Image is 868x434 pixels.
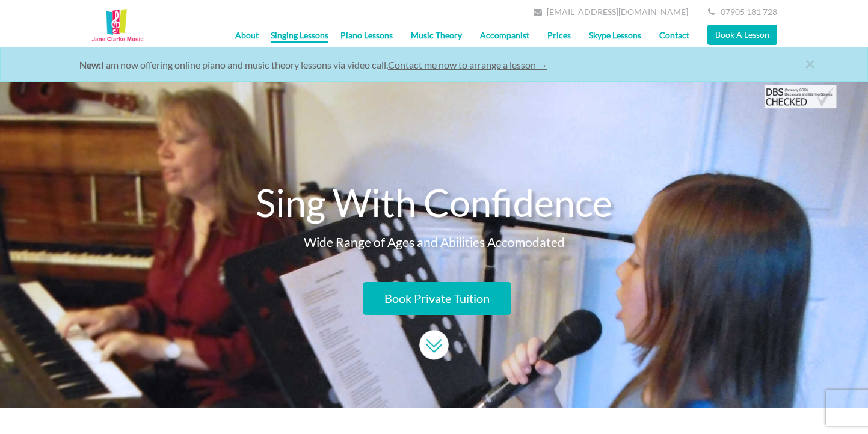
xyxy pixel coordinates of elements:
a: Prices [538,20,580,50]
a: About [226,20,268,50]
a: Contact me now to arrange a lesson → [388,59,547,70]
a: close [805,54,847,84]
p: Wide Range of Ages and Abilities Accomodated [91,235,777,249]
a: Book A Lesson [707,25,777,45]
a: Skype Lessons [580,20,650,50]
h2: Sing With Confidence [91,182,777,223]
a: Contact [650,20,698,50]
img: UqJjrSAbUX4AAAAASUVORK5CYII= [419,330,449,360]
a: Book Private Tuition [363,282,511,315]
a: Piano Lessons [331,20,402,50]
a: Accompanist [471,20,538,50]
strong: New: [79,59,101,70]
a: Music Theory [402,20,471,50]
img: Music Lessons Kent [91,9,144,44]
a: Singing Lessons [271,20,328,43]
